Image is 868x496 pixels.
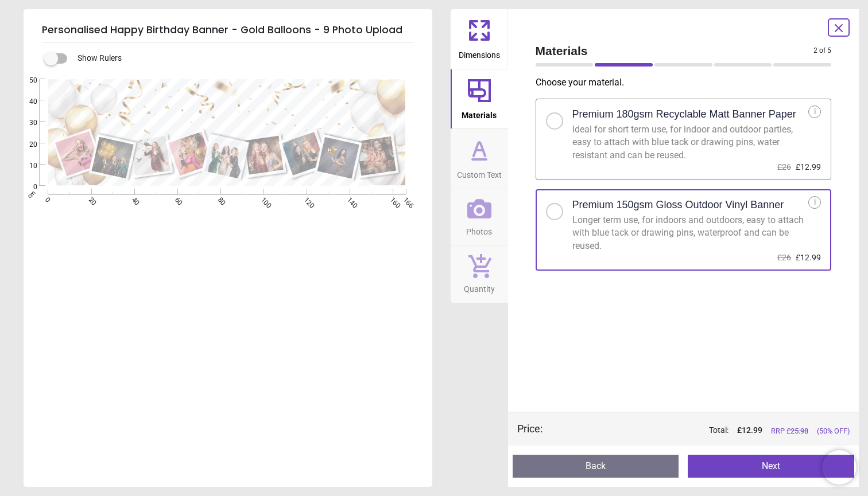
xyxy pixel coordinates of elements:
button: Dimensions [451,9,508,69]
span: RRP [771,426,808,436]
span: £12.99 [796,162,821,171]
span: Materials [462,104,497,122]
div: Longer term use, for indoors and outdoors, easy to attach with blue tack or drawing pins, waterpr... [572,214,809,252]
button: Quantity [451,245,508,303]
span: £26 [777,253,791,262]
span: (50% OFF) [817,426,850,436]
span: 10 [15,161,37,171]
iframe: Brevo live chat [822,450,857,485]
span: 2 of 5 [813,46,831,56]
button: Custom Text [451,129,508,189]
button: Back [513,455,679,478]
span: £ 25.98 [786,427,808,435]
button: Next [688,455,854,478]
span: £26 [777,162,791,171]
div: i [808,196,821,209]
span: 0 [15,182,37,192]
button: Photos [451,189,508,245]
h2: Premium 180gsm Recyclable Matt Banner Paper [572,107,796,122]
p: Choose your material . [536,76,841,89]
span: 40 [15,97,37,107]
h2: Premium 150gsm Gloss Outdoor Vinyl Banner [572,198,784,212]
span: Custom Text [457,164,502,181]
div: Ideal for short term use, for indoor and outdoor parties, easy to attach with blue tack or drawin... [572,123,809,162]
div: Total: [560,425,850,436]
span: £12.99 [796,253,821,262]
span: 12.99 [742,425,762,435]
span: Dimensions [459,44,500,61]
div: Show Rulers [51,52,432,65]
h5: Personalised Happy Birthday Banner - Gold Balloons - 9 Photo Upload [42,18,414,42]
button: Materials [451,69,508,129]
span: Materials [536,42,814,59]
span: Photos [466,221,492,238]
span: Quantity [464,278,495,295]
div: Price : [517,421,542,436]
div: i [808,106,821,118]
span: £ [737,425,762,436]
span: 20 [15,140,37,150]
span: 30 [15,118,37,128]
span: 50 [15,76,37,85]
